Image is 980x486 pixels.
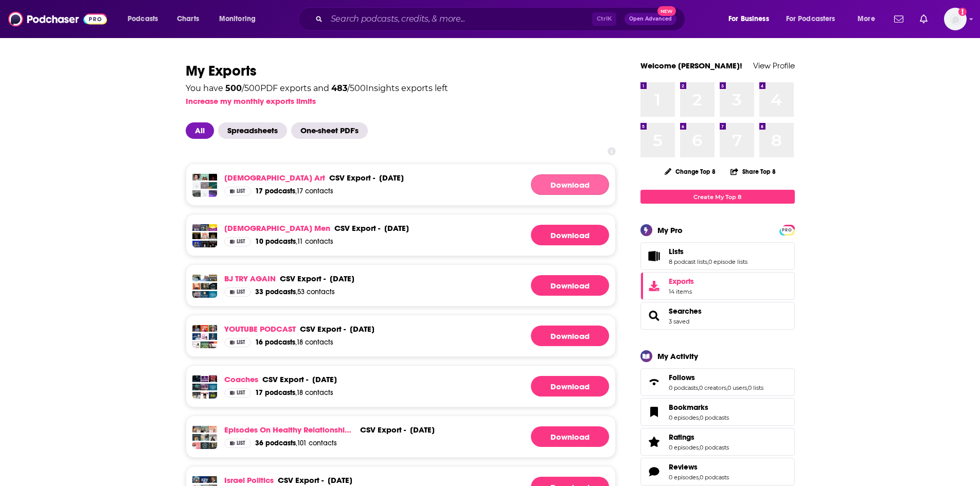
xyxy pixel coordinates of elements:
span: Logged in as luilaking [944,8,967,30]
span: List [237,390,245,395]
span: List [237,189,245,194]
a: Generating File [531,376,609,397]
span: 10 podcasts [255,237,296,246]
span: Ratings [669,433,694,442]
a: 8 podcast lists [669,258,707,265]
svg: Add a profile image [958,8,967,16]
img: Heal from Toxic Relationships | Self-Confidence, Relationship Boundaries, Red Flags, Trust in God... [209,434,217,442]
img: Processing Trauma Out Loud [201,434,209,442]
span: Open Advanced [629,16,672,22]
img: An Evolving Man Podcast [201,283,209,291]
img: User Profile [944,8,967,30]
span: One-sheet PDF's [291,122,368,139]
div: export - [360,425,406,435]
a: 17 podcasts,18 contacts [255,388,333,398]
img: Beyond Affairs [201,275,209,283]
img: At Home with Ifeno Podcast [201,333,209,341]
img: House of Joy- Christian Life Coaching [209,426,217,434]
span: csv [360,425,376,435]
span: Lists [669,247,684,256]
div: [DATE] [312,374,337,384]
span: csv [334,223,350,233]
span: , [698,384,699,391]
img: What to Say & How to Say It [192,283,201,291]
button: Share Top 8 [730,161,776,182]
img: Urbana [209,392,217,400]
button: open menu [721,11,782,27]
a: Welcome [PERSON_NAME]! [640,61,742,70]
img: In These Times with Rabbi Ammi Hirsch [209,476,217,484]
a: [DEMOGRAPHIC_DATA] Men [224,223,330,233]
a: 16 podcasts,18 contacts [255,338,333,347]
span: List [237,340,245,345]
a: PRO [781,226,793,233]
img: Focus on the Family on Oneplace.com [209,333,217,341]
img: Brave Men Podcast with Paul Louis Cole [192,232,201,241]
span: Reviews [669,462,698,472]
span: 33 podcasts [255,287,296,296]
a: Exports [640,272,795,300]
div: export - [262,374,308,384]
span: 500 [225,83,242,93]
span: , [699,474,700,481]
a: 0 podcasts [700,414,729,421]
a: 0 podcasts [700,474,729,481]
span: csv [300,324,315,334]
img: Coach Me Up with Jimmy Dykes & Chris Burke [209,375,217,384]
a: Bookmarks [644,405,665,419]
a: Generating File [531,174,609,195]
img: Hakol Sababa! [192,476,201,484]
span: 483 [331,83,347,93]
span: List [237,290,245,295]
div: [DATE] [350,324,375,334]
a: 33 podcasts,53 contacts [255,287,335,297]
a: Show notifications dropdown [890,10,907,28]
img: Podchaser - Follow, Share and Rate Podcasts [8,9,107,29]
img: Love Like Crazy [192,275,201,283]
div: [DATE] [328,475,352,485]
span: Exports [669,277,694,286]
img: Live Changed Podcast [209,283,217,291]
img: Men in the Arena - Christian Men's Podcast [201,241,209,249]
img: The Servant Leader Coaches Bible Study [201,375,209,384]
a: 0 lists [748,384,763,391]
a: Follows [669,373,763,382]
img: The Tricia Goyer Show [209,325,217,333]
a: View Profile [753,61,795,70]
a: 36 podcasts,101 contacts [255,439,337,448]
div: export - [280,274,326,283]
img: The Christian Habits Podcast [209,291,217,299]
img: Emotionally Healthy Legacy- Anger management for Christian moms, mom rage, angry mom, christian p... [192,426,201,434]
a: 0 episode lists [708,258,747,265]
img: Shades of Trauma Healing | Childhood Trauma, Trust Issues, Coping Skills, Growth Mindset, Trust G... [192,442,201,451]
img: Rise and Lead [201,392,209,400]
span: Charts [177,12,199,26]
span: Follows [640,368,795,396]
span: , [747,384,748,391]
img: Wake up, Gear Up, Come Alive! Known Legacy [192,241,201,249]
a: Episodes on healthy relationships, emotional health, trauma healing [224,425,356,435]
a: 0 episodes [669,414,699,421]
button: open menu [212,11,269,27]
span: New [657,6,676,16]
img: Painting Christ as Human and Divine [192,174,201,182]
div: [DATE] [384,223,409,233]
a: Lists [644,249,665,263]
span: , [707,258,708,265]
span: Podcasts [128,12,158,26]
span: PRO [781,226,793,234]
a: Create My Top 8 [640,190,795,204]
a: Generating File [531,426,609,447]
img: On the Strange Place of Religion in Contemporary Art [Video] [201,190,209,199]
div: [DATE] [379,173,404,183]
a: Lists [669,247,747,256]
a: 0 podcasts [669,384,698,391]
a: 0 creators [699,384,726,391]
img: Men After God [209,241,217,249]
span: More [858,12,875,26]
div: export - [329,173,375,183]
img: Questions About Christianity [209,174,217,182]
span: csv [262,374,278,384]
